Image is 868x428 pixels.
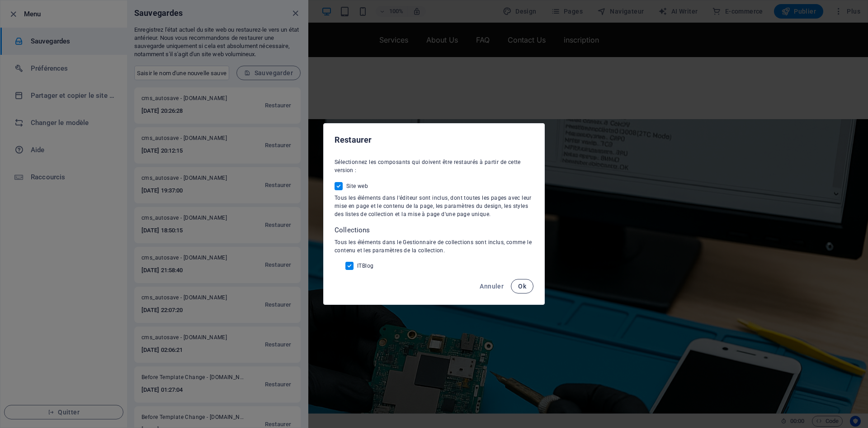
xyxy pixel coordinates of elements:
[511,279,533,293] button: Ok
[335,226,533,235] p: Collections
[357,262,373,269] span: ITBlog
[335,135,533,145] h2: Restaurer
[476,279,507,293] button: Annuler
[346,183,368,190] span: Site web
[335,159,521,173] span: Sélectionnez les composants qui doivent être restaurés à partir de cette version :
[335,195,532,217] span: Tous les éléments dans l'éditeur sont inclus, dont toutes les pages avec leur mise en page et le ...
[480,283,504,290] span: Annuler
[335,239,532,254] span: Tous les éléments dans le Gestionnaire de collections sont inclus, comme le contenu et les paramè...
[518,283,526,290] span: Ok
